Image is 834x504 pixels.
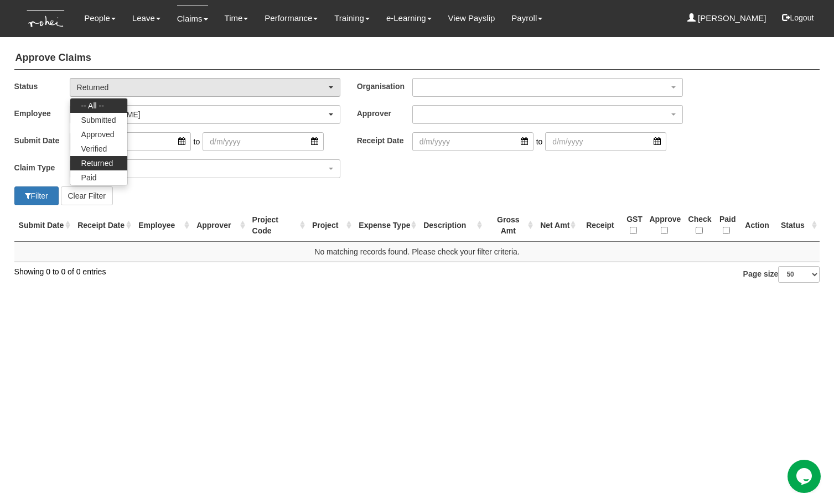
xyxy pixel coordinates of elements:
button: Returned [70,78,340,97]
th: Net Amt : activate to sort column ascending [536,209,578,242]
input: d/m/yyyy [545,132,666,151]
a: View Payslip [448,6,495,31]
th: Action [738,209,776,242]
label: Page size [743,266,820,283]
th: Check [684,209,715,242]
span: Verified [81,143,107,154]
a: Claims [177,6,208,32]
input: d/m/yyyy [412,132,533,151]
th: Approve [645,209,684,242]
th: Receipt [578,209,622,242]
td: No matching records found. Please check your filter criteria. [14,241,820,262]
button: Filter [14,186,59,205]
th: Approver : activate to sort column ascending [192,209,247,242]
th: Expense Type : activate to sort column ascending [354,209,419,242]
h4: Approve Claims [14,47,820,70]
th: Submit Date : activate to sort column ascending [14,209,74,242]
label: Claim Type [14,159,70,175]
select: Page size [778,266,820,283]
button: Logout [774,4,821,31]
span: -- All -- [81,100,104,111]
th: Paid [715,209,738,242]
label: Status [14,78,70,94]
span: to [533,132,546,151]
a: Leave [132,6,160,31]
a: Performance [265,6,318,31]
th: Receipt Date : activate to sort column ascending [73,209,134,242]
span: Returned [81,158,113,169]
span: Paid [81,172,97,183]
input: d/m/yyyy [70,132,191,151]
button: Clear Filter [61,186,113,205]
span: Submitted [81,115,116,126]
span: to [191,132,203,151]
div: [PERSON_NAME] [77,109,327,120]
th: Project Code : activate to sort column ascending [248,209,308,242]
a: Time [225,6,248,31]
label: Employee [14,105,70,121]
a: People [84,6,116,31]
th: Gross Amt : activate to sort column ascending [485,209,536,242]
th: Status : activate to sort column ascending [776,209,820,242]
a: Training [334,6,370,31]
div: Returned [77,82,327,93]
label: Organisation [357,78,412,94]
th: Project : activate to sort column ascending [308,209,354,242]
a: e-Learning [386,6,432,31]
label: Submit Date [14,132,70,148]
th: GST [622,209,645,242]
input: d/m/yyyy [203,132,324,151]
th: Employee : activate to sort column ascending [134,209,192,242]
iframe: chat widget [788,460,823,493]
span: Approved [81,129,115,140]
a: Payroll [511,6,542,31]
a: [PERSON_NAME] [687,6,766,31]
label: Approver [357,105,412,121]
th: Description : activate to sort column ascending [419,209,485,242]
button: [PERSON_NAME] [70,105,340,124]
label: Receipt Date [357,132,412,148]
